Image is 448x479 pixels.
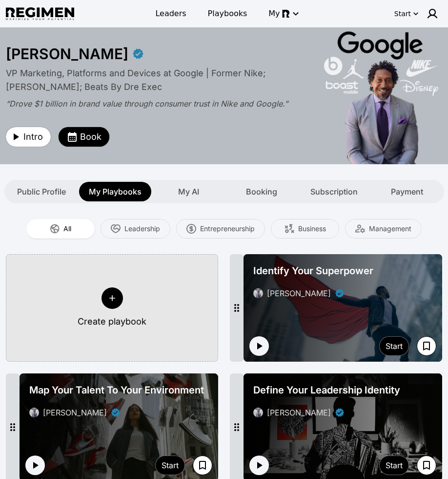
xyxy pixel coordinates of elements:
[78,315,146,328] div: Create playbook
[379,456,409,475] button: Start
[186,224,196,234] img: Entrepreneurship
[271,219,339,239] button: Business
[29,408,39,417] img: avatar of Daryl Butler
[226,182,297,201] button: Booking
[202,5,253,22] a: Playbooks
[298,224,326,234] span: Business
[253,383,400,397] span: Define Your Leadership Identity
[149,5,192,22] a: Leaders
[25,456,45,475] button: Play intro
[253,408,263,417] img: avatar of Daryl Butler
[355,224,365,234] img: Management
[392,6,421,22] button: Start
[6,182,77,201] button: Public Profile
[246,186,277,197] span: Booking
[155,456,185,475] button: Start
[79,182,151,201] button: My Playbooks
[6,254,218,362] button: Create playbook
[335,288,345,298] div: Verified partner - Daryl Butler
[155,8,186,20] span: Leaders
[394,9,411,19] div: Start
[417,456,436,475] button: Save
[267,287,331,299] div: [PERSON_NAME]
[6,127,51,147] button: Intro
[345,219,422,239] button: Management
[162,459,179,471] div: Start
[386,459,403,471] div: Start
[29,383,204,397] span: Map Your Talent To Your Environment
[299,182,369,201] button: Subscription
[200,224,255,234] span: Entrepreneurship
[154,182,224,201] button: My AI
[268,8,280,20] span: My
[417,336,436,356] button: Save
[23,130,43,144] span: Intro
[80,130,102,144] span: Book
[249,456,269,475] button: Play intro
[6,66,301,94] div: VP Marketing, Platforms and Devices at Google | Former Nike; [PERSON_NAME]; Beats By Dre Exec
[427,8,438,20] img: user icon
[26,219,95,239] button: All
[63,224,71,234] span: All
[43,407,107,418] div: [PERSON_NAME]
[335,408,345,417] div: Verified partner - Daryl Butler
[263,5,303,22] button: My
[208,8,247,20] span: Playbooks
[6,45,128,63] div: [PERSON_NAME]
[6,7,74,21] img: Regimen logo
[249,336,269,356] button: Play intro
[124,224,160,234] span: Leadership
[6,98,301,109] div: “Drove $1 billion in brand value through consumer trust in Nike and Google.”
[193,456,212,475] button: Save
[379,336,409,356] button: Start
[176,219,265,239] button: Entrepreneurship
[267,407,331,418] div: [PERSON_NAME]
[178,186,199,197] span: My AI
[369,224,411,234] span: Management
[50,224,60,234] img: All
[386,340,403,352] div: Start
[89,186,142,197] span: My Playbooks
[59,127,109,147] button: Book
[310,186,358,197] span: Subscription
[285,224,294,234] img: Business
[111,408,121,417] div: Verified partner - Daryl Butler
[111,224,121,234] img: Leadership
[253,264,373,278] span: Identify Your Superpower
[253,288,263,298] img: avatar of Daryl Butler
[101,219,170,239] button: Leadership
[372,182,442,201] button: Payment
[132,48,144,60] div: Verified partner - Daryl Butler
[391,186,423,197] span: Payment
[17,186,66,197] span: Public Profile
